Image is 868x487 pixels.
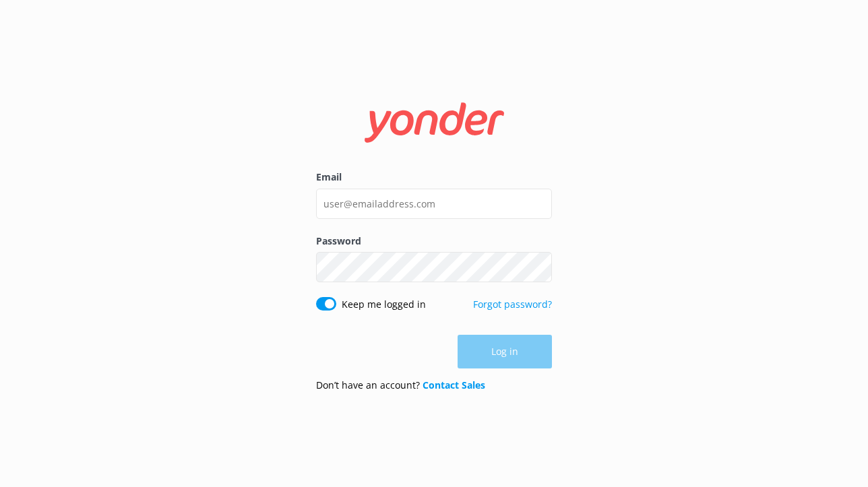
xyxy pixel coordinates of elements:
[342,297,426,312] label: Keep me logged in
[525,254,552,281] button: Show password
[473,298,552,311] a: Forgot password?
[316,189,552,219] input: user@emailaddress.com
[423,379,485,391] a: Contact Sales
[316,378,485,393] p: Don’t have an account?
[316,234,552,249] label: Password
[316,170,552,185] label: Email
